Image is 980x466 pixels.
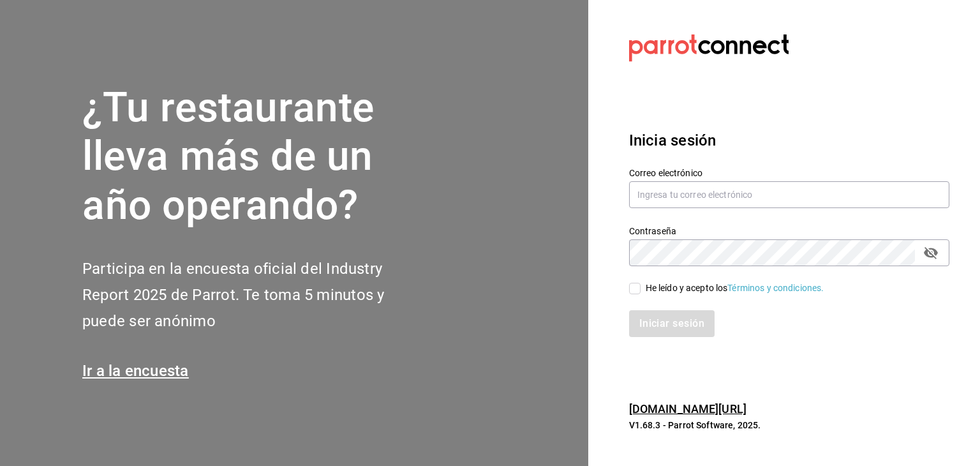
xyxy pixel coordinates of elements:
label: Contraseña [629,226,949,235]
label: Correo electrónico [629,168,949,177]
input: Ingresa tu correo electrónico [629,181,949,208]
a: [DOMAIN_NAME][URL] [629,402,746,416]
h3: Inicia sesión [629,129,949,152]
button: passwordField [920,242,942,264]
div: He leído y acepto los [646,282,824,295]
h1: ¿Tu restaurante lleva más de un año operando? [82,84,427,230]
p: V1.68.3 - Parrot Software, 2025. [629,419,949,432]
a: Ir a la encuesta [82,362,189,380]
h2: Participa en la encuesta oficial del Industry Report 2025 de Parrot. Te toma 5 minutos y puede se... [82,256,427,334]
a: Términos y condiciones. [727,283,824,293]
